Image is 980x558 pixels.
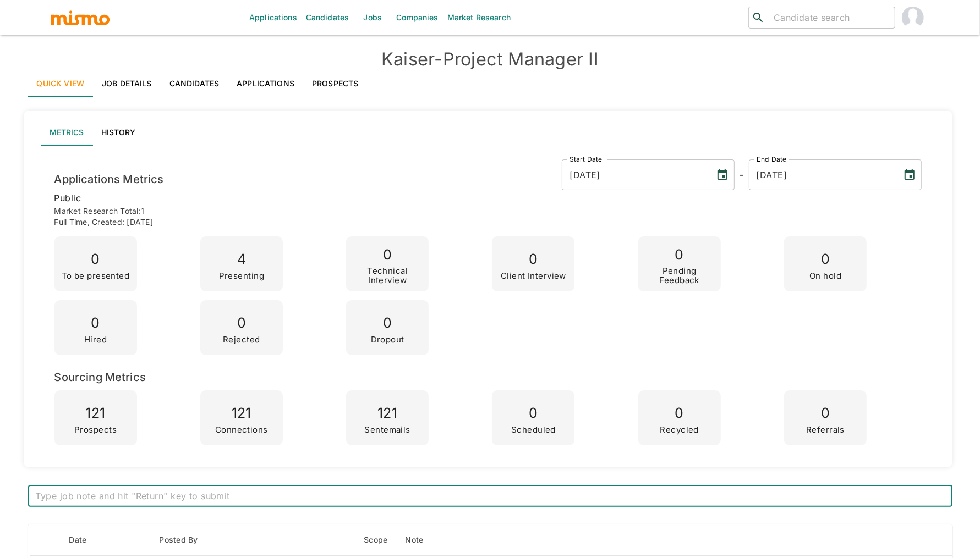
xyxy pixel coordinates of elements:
input: Candidate search [769,10,890,25]
div: lab API tabs example [41,119,935,146]
button: Metrics [41,119,93,146]
p: 0 [806,401,845,426]
h6: - [739,166,744,184]
p: 121 [364,401,410,426]
p: 0 [809,247,841,272]
p: 0 [84,311,107,335]
p: 0 [351,243,424,267]
p: 0 [501,247,566,272]
p: Market Research Total: 1 [54,206,922,217]
button: Choose date, selected date is Sep 26, 2025 [711,164,733,186]
p: Client Interview [501,272,566,281]
label: End Date [757,154,786,164]
p: Sentemails [364,426,410,435]
p: 0 [62,247,130,272]
p: Connections [215,426,268,435]
h4: Kaiser - Project Manager II [28,48,952,70]
p: 121 [74,401,117,426]
p: Technical Interview [351,267,424,285]
button: Choose date, selected date is Oct 8, 2025 [899,164,921,186]
p: Rejected [223,335,260,345]
p: To be presented [62,272,130,281]
a: Prospects [303,70,367,97]
th: Posted By [150,524,355,556]
a: Quick View [28,70,94,97]
p: 4 [219,247,264,272]
p: Pending Feedback [643,267,716,285]
p: Referrals [806,426,845,435]
input: MM/DD/YYYY [562,159,707,190]
h6: Sourcing Metrics [54,368,922,386]
p: 121 [215,401,268,426]
img: Daniela Zito [902,7,924,29]
th: Date [61,524,151,556]
th: Note [396,524,934,556]
th: Scope [355,524,396,556]
p: Dropout [371,335,404,345]
p: public [54,190,922,206]
a: Job Details [93,70,161,97]
label: Start Date [570,154,603,164]
p: On hold [809,272,841,281]
p: Scheduled [511,426,556,435]
h6: Applications Metrics [54,170,164,188]
p: Hired [84,335,107,345]
p: Presenting [219,272,264,281]
p: Recycled [660,426,699,435]
button: History [93,119,145,146]
p: 0 [511,401,556,426]
a: Applications [228,70,303,97]
p: Full time , Created: [DATE] [54,217,922,228]
input: MM/DD/YYYY [749,159,894,190]
p: Prospects [74,426,117,435]
p: 0 [371,311,404,335]
img: logo [50,9,111,26]
p: 0 [223,311,260,335]
a: Candidates [161,70,228,97]
p: 0 [643,243,716,267]
p: 0 [660,401,699,426]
